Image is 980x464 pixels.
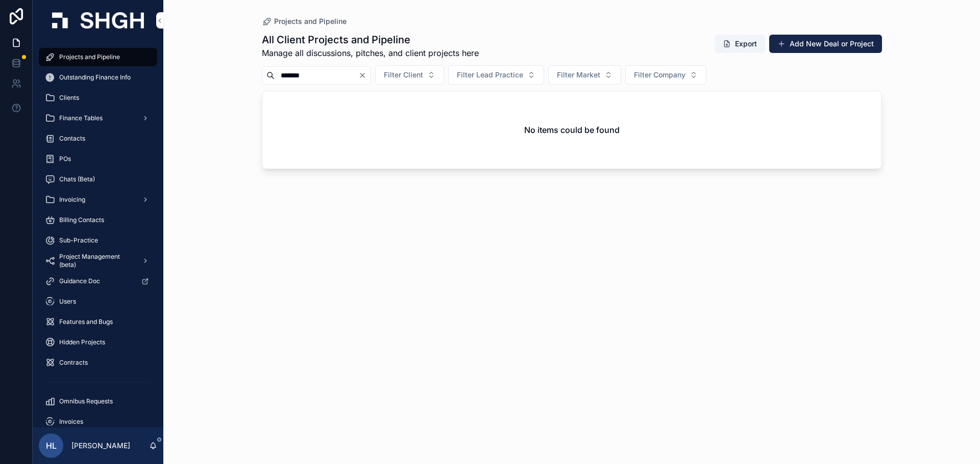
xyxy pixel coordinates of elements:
[59,114,103,122] span: Finance Tables
[59,236,98,244] span: Sub-Practice
[59,155,71,163] span: POs
[769,35,882,53] button: Add New Deal or Project
[39,292,157,311] a: Users
[59,134,85,143] span: Contacts
[39,48,157,66] a: Projects and Pipeline
[262,47,479,59] span: Manage all discussions, pitches, and client projects here
[548,65,621,85] button: Select Button
[39,272,157,290] a: Guidance Doc
[59,318,113,326] span: Features and Bugs
[39,333,157,351] a: Hidden Projects
[39,313,157,331] a: Features and Bugs
[625,65,706,85] button: Select Button
[557,70,600,80] span: Filter Market
[46,440,57,452] span: HL
[262,16,347,26] a: Projects and Pipeline
[39,109,157,127] a: Finance Tables
[358,71,371,79] button: Clear
[59,53,120,61] span: Projects and Pipeline
[384,70,423,80] span: Filter Client
[52,12,144,29] img: App logo
[59,277,100,285] span: Guidance Doc
[715,35,765,53] button: Export
[59,216,104,224] span: Billing Contacts
[262,33,479,47] h1: All Client Projects and Pipeline
[457,70,523,80] span: Filter Lead Practice
[59,359,88,367] span: Contracts
[71,441,130,451] p: [PERSON_NAME]
[59,73,131,81] span: Outstanding Finance Info
[59,297,76,306] span: Users
[39,129,157,148] a: Contacts
[59,175,95,183] span: Chats (Beta)
[274,16,347,26] span: Projects and Pipeline
[39,150,157,168] a: POs
[59,253,134,269] span: Project Management (beta)
[39,392,157,411] a: Omnibus Requests
[39,170,157,188] a: Chats (Beta)
[448,65,544,85] button: Select Button
[634,70,685,80] span: Filter Company
[375,65,444,85] button: Select Button
[59,94,79,102] span: Clients
[39,252,157,270] a: Project Management (beta)
[39,211,157,229] a: Billing Contacts
[39,353,157,372] a: Contracts
[39,231,157,250] a: Sub-Practice
[59,397,113,405] span: Omnibus Requests
[39,413,157,431] a: Invoices
[59,196,85,204] span: Invoicing
[39,68,157,87] a: Outstanding Finance Info
[39,190,157,209] a: Invoicing
[524,124,620,136] h2: No items could be found
[33,41,163,427] div: scrollable content
[39,89,157,107] a: Clients
[59,418,83,426] span: Invoices
[59,338,105,346] span: Hidden Projects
